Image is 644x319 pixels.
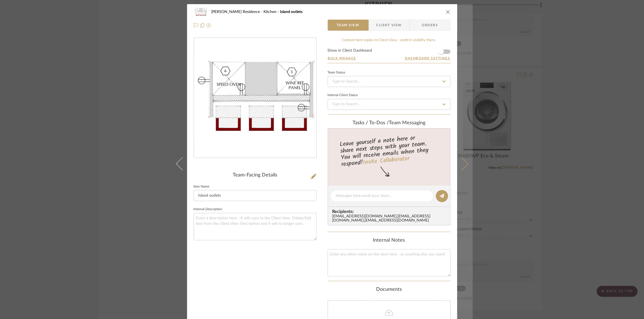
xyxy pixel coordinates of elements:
label: Internal Description [194,208,223,211]
span: Client View [376,20,402,31]
span: Island outlets [280,10,303,14]
span: Tasks / To-Dos / [353,120,389,125]
div: team Messaging [328,120,451,126]
span: [PERSON_NAME] Residence [211,10,264,14]
div: Team-Facing Details [194,172,317,178]
img: e87ec0b2-4f52-4ae0-a175-40f5859212f9_48x40.jpg [194,6,207,17]
div: [EMAIL_ADDRESS][DOMAIN_NAME] , [EMAIL_ADDRESS][DOMAIN_NAME] , [EMAIL_ADDRESS][DOMAIN_NAME] [332,214,448,223]
div: 0 [194,58,316,138]
button: close [446,9,451,14]
button: Bulk Manage [328,56,357,61]
div: Team Status [328,71,345,74]
span: Team View [337,20,359,31]
span: Recipients: [332,209,448,214]
div: Documents [328,287,451,293]
div: Internal Notes [328,238,451,244]
span: Kitchen [264,10,280,14]
div: Internal Client Status [328,94,358,97]
div: Leave yourself a note here or share next steps with your team. You will receive emails when they ... [327,132,451,169]
button: Dashboard Settings [405,56,451,61]
a: Invite Collaborator [362,154,410,168]
label: Item Name [194,185,210,188]
input: Enter Item Name [194,190,317,201]
input: Type to Search… [328,99,451,110]
input: Type to Search… [328,76,451,87]
img: e87ec0b2-4f52-4ae0-a175-40f5859212f9_436x436.jpg [194,58,316,138]
div: Content here copies to Client View - confirm visibility there. [328,38,451,43]
span: Orders [416,20,444,31]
